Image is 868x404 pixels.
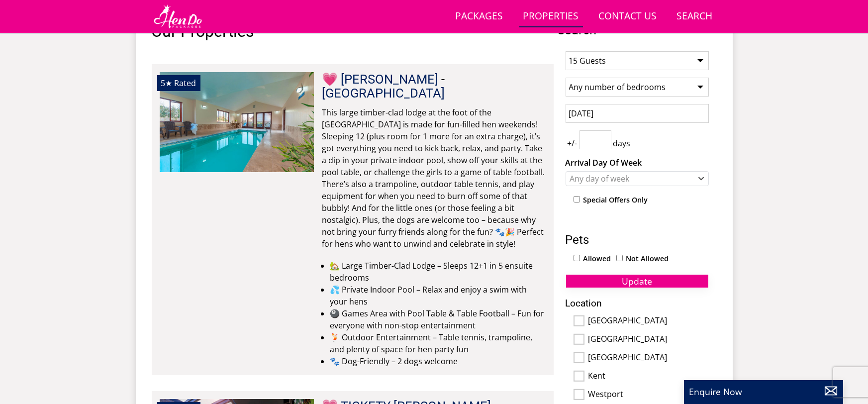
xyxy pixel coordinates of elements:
[566,104,709,123] input: Arrival Date
[583,253,611,264] label: Allowed
[452,5,507,28] a: Packages
[673,5,717,28] a: Search
[566,298,709,308] h3: Location
[558,23,717,37] span: Search
[566,171,709,186] div: Combobox
[161,78,173,89] span: 💗 THORNCOMBE has a 5 star rating under the Quality in Tourism Scheme
[622,275,652,287] span: Update
[330,331,546,355] li: 🍹 Outdoor Entertainment – Table tennis, trampoline, and plenty of space for hen party fun
[152,23,554,40] h1: Our Properties
[588,371,709,382] label: Kent
[330,307,546,331] li: 🎱 Games Area with Pool Table & Table Football – Fun for everyone with non-stop entertainment
[689,385,838,398] p: Enquire Now
[152,4,204,29] img: Hen Do Packages
[583,195,648,205] label: Special Offers Only
[322,72,445,101] span: -
[595,5,661,28] a: Contact Us
[588,316,709,327] label: [GEOGRAPHIC_DATA]
[322,72,438,87] a: 💗 [PERSON_NAME]
[566,137,579,149] span: +/-
[566,274,709,288] button: Update
[588,390,709,401] label: Westport
[588,353,709,364] label: [GEOGRAPHIC_DATA]
[330,355,546,367] li: 🐾 Dog-Friendly – 2 dogs welcome
[568,173,696,184] div: Any day of week
[611,137,633,149] span: days
[322,106,546,250] p: This large timber-clad lodge at the foot of the [GEOGRAPHIC_DATA] is made for fun-filled hen week...
[322,86,445,101] a: [GEOGRAPHIC_DATA]
[588,334,709,345] label: [GEOGRAPHIC_DATA]
[160,72,314,172] img: open-uri20250321-4642-j5t0j3.original.
[330,284,546,307] li: 💦 Private Indoor Pool – Relax and enjoy a swim with your hens
[330,260,546,284] li: 🏡 Large Timber-Clad Lodge – Sleeps 12+1 in 5 ensuite bedrooms
[175,78,196,89] span: Rated
[566,157,709,169] label: Arrival Day Of Week
[626,253,669,264] label: Not Allowed
[519,5,583,28] a: Properties
[566,233,709,246] h3: Pets
[160,72,314,172] a: 5★ Rated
